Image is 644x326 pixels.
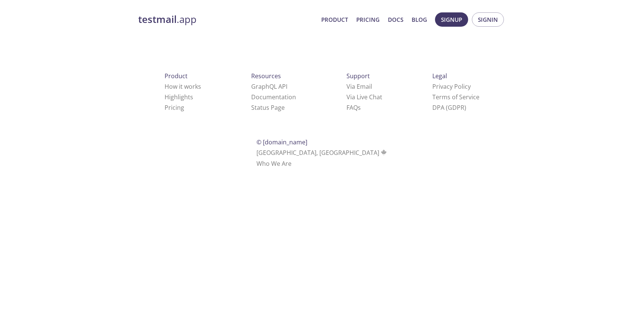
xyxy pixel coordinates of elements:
[346,93,382,101] a: Via Live Chat
[138,13,315,26] a: testmail.app
[432,72,447,80] span: Legal
[432,103,466,112] a: DPA (GDPR)
[358,103,361,112] span: s
[356,15,380,24] a: Pricing
[251,72,281,80] span: Resources
[432,93,479,101] a: Terms of Service
[251,103,285,112] a: Status Page
[346,103,361,112] a: FAQ
[165,103,184,112] a: Pricing
[256,159,291,168] a: Who We Are
[432,82,471,91] a: Privacy Policy
[138,13,177,26] strong: testmail
[412,15,427,24] a: Blog
[256,149,388,157] span: [GEOGRAPHIC_DATA], [GEOGRAPHIC_DATA]
[251,93,296,101] a: Documentation
[435,12,468,27] button: Signup
[472,12,504,27] button: Signin
[251,82,287,91] a: GraphQL API
[478,15,498,24] span: Signin
[441,15,462,24] span: Signup
[165,72,188,80] span: Product
[346,72,370,80] span: Support
[165,93,193,101] a: Highlights
[256,138,307,146] span: © [DOMAIN_NAME]
[321,15,348,24] a: Product
[346,82,372,91] a: Via Email
[388,15,403,24] a: Docs
[165,82,201,91] a: How it works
